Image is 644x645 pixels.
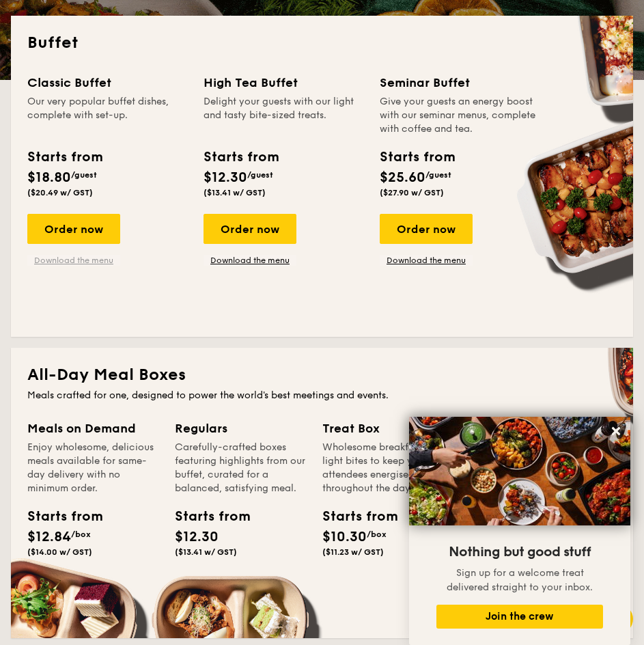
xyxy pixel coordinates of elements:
[449,544,591,560] span: Nothing but good stuff
[27,364,617,386] h2: All-Day Meal Boxes
[367,530,387,539] span: /box
[204,255,296,266] a: Download the menu
[204,188,266,197] span: ($13.41 w/ GST)
[380,214,473,244] div: Order now
[380,169,425,186] span: $25.60
[204,214,296,244] div: Order now
[27,419,158,438] div: Meals on Demand
[27,188,93,197] span: ($20.49 w/ GST)
[175,441,306,495] div: Carefully-crafted boxes featuring highlights from our buffet, curated for a balanced, satisfying ...
[380,188,444,197] span: ($27.90 w/ GST)
[27,547,92,557] span: ($14.00 w/ GST)
[605,420,627,442] button: Close
[27,529,71,545] span: $12.84
[27,441,158,495] div: Enjoy wholesome, delicious meals available for same-day delivery with no minimum order.
[425,170,451,180] span: /guest
[380,73,540,92] div: Seminar Buffet
[204,147,278,167] div: Starts from
[175,529,219,545] span: $12.30
[175,506,235,527] div: Starts from
[322,419,453,438] div: Treat Box
[27,95,187,136] div: Our very popular buffet dishes, complete with set-up.
[27,255,120,266] a: Download the menu
[447,567,593,593] span: Sign up for a welcome treat delivered straight to your inbox.
[204,73,363,92] div: High Tea Buffet
[380,147,454,167] div: Starts from
[380,95,540,136] div: Give your guests an energy boost with our seminar menus, complete with coffee and tea.
[175,547,237,557] span: ($13.41 w/ GST)
[380,255,473,266] a: Download the menu
[27,147,102,167] div: Starts from
[204,95,363,136] div: Delight your guests with our light and tasty bite-sized treats.
[27,506,87,527] div: Starts from
[175,419,306,438] div: Regulars
[322,506,382,527] div: Starts from
[322,547,384,557] span: ($11.23 w/ GST)
[204,169,247,186] span: $12.30
[27,214,120,244] div: Order now
[71,530,91,539] span: /box
[27,32,617,54] h2: Buffet
[409,417,630,525] img: DSC07876-Edit02-Large.jpeg
[27,73,187,92] div: Classic Buffet
[322,529,367,545] span: $10.30
[71,170,97,180] span: /guest
[27,389,617,402] div: Meals crafted for one, designed to power the world's best meetings and events.
[247,170,273,180] span: /guest
[322,441,453,495] div: Wholesome breakfasts and light bites to keep your attendees energised throughout the day.
[27,169,71,186] span: $18.80
[436,605,603,629] button: Join the crew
